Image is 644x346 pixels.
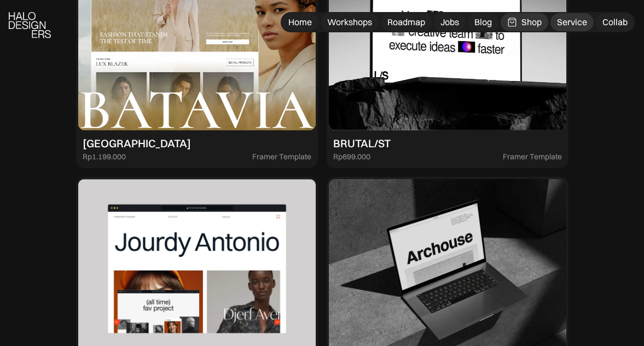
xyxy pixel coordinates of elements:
div: Shop [521,16,542,28]
a: Workshops [321,13,379,31]
div: Framer Template [503,152,562,162]
div: Rp699.000 [333,152,370,162]
a: Service [550,13,594,31]
a: Blog [468,13,498,31]
a: Jobs [434,13,466,31]
a: Shop [501,13,548,31]
a: Roadmap [381,13,432,31]
div: Roadmap [387,16,425,28]
div: Workshops [327,16,372,28]
div: Service [557,16,587,28]
div: Blog [474,16,492,28]
div: Home [288,16,312,28]
a: Collab [596,13,634,31]
a: Home [282,13,318,31]
div: BRUTAL/ST [333,137,391,150]
div: Rp1.199.000 [83,152,126,162]
div: [GEOGRAPHIC_DATA] [83,137,191,150]
div: Collab [602,16,628,28]
div: Jobs [440,16,459,28]
div: Framer Template [252,152,311,162]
